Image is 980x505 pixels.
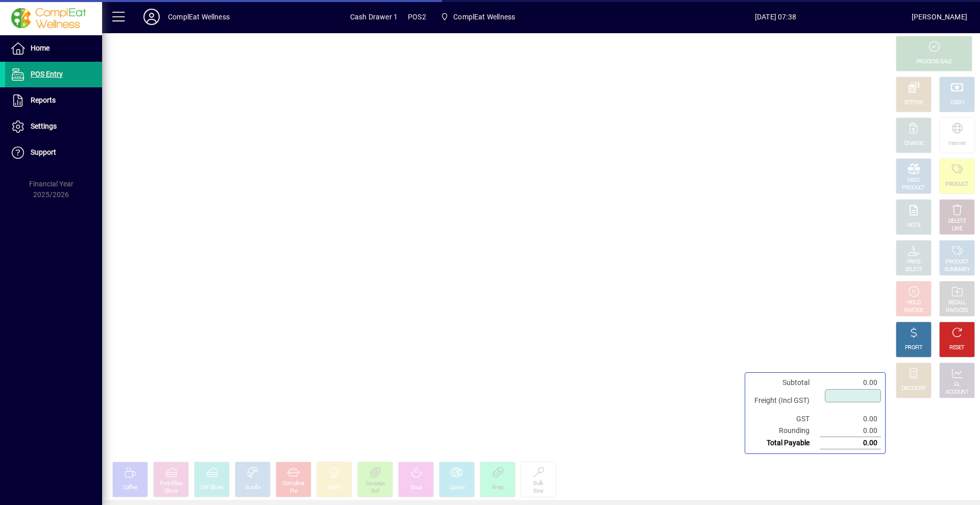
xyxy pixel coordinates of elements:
div: PROFIT [905,344,922,352]
div: Sausage [365,480,385,488]
span: [DATE] 07:38 [640,9,912,25]
td: GST [749,413,820,425]
span: ComplEat Wellness [453,9,515,25]
div: EFTPOS [904,99,923,107]
div: Bulk [533,480,543,488]
div: RECALL [948,299,966,307]
div: Pure Bliss [160,480,182,488]
div: Internet [948,140,965,148]
div: Pie [290,488,297,495]
div: Compleat [283,480,304,488]
span: Cash Drawer 1 [350,9,398,25]
span: Settings [31,122,57,130]
div: MISC [908,177,920,184]
div: LINE [952,225,962,233]
div: Roll [371,488,379,495]
span: Support [31,148,56,156]
div: RESET [949,344,965,352]
div: PRODUCT [945,258,968,266]
div: Bins [533,488,543,495]
div: PRODUCT [945,181,968,188]
div: ACCOUNT [945,389,969,396]
a: Reports [5,88,102,113]
div: CASH [950,99,964,107]
button: Profile [135,8,168,26]
div: INVOICES [946,307,968,315]
div: Muffin [327,484,342,492]
div: CW Slices [201,484,224,492]
td: Subtotal [749,377,820,389]
div: [PERSON_NAME] [912,9,967,25]
div: Coffee [123,484,138,492]
div: Slices [164,488,178,495]
div: Wrap [492,484,503,492]
span: Reports [31,96,56,104]
div: DISCOUNT [901,385,926,393]
a: Support [5,140,102,165]
td: 0.00 [820,425,881,437]
td: Total Payable [749,437,820,449]
div: DELETE [948,218,966,225]
div: INVOICE [904,307,923,315]
div: NOTE [907,222,920,229]
td: 0.00 [820,437,881,449]
span: POS2 [408,9,426,25]
div: PROCESS SALE [916,58,952,66]
td: 0.00 [820,377,881,389]
div: PRODUCT [902,184,925,192]
span: ComplEat Wellness [436,8,519,26]
div: Scrolls [245,484,260,492]
div: ComplEat Wellness [168,9,230,25]
div: Quiche [449,484,465,492]
td: 0.00 [820,413,881,425]
div: HOLD [907,299,920,307]
div: SELECT [905,266,923,274]
span: Home [31,44,50,52]
td: Freight (Incl GST) [749,389,820,413]
div: Soup [410,484,422,492]
a: Home [5,36,102,61]
div: CHARGE [904,140,924,148]
div: PRICE [907,258,921,266]
td: Rounding [749,425,820,437]
span: POS Entry [31,70,63,78]
a: Settings [5,114,102,139]
div: SUMMARY [944,266,970,274]
div: GL [954,381,961,389]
